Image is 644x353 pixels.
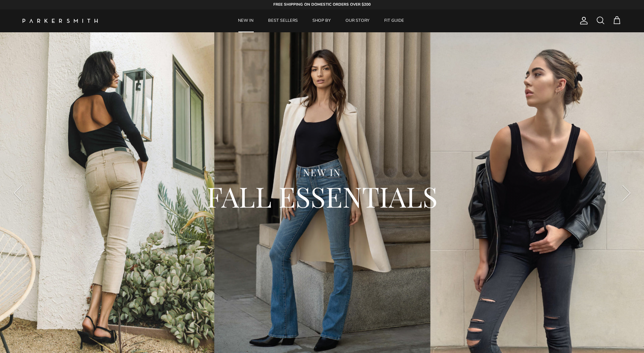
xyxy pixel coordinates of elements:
a: Account [576,16,588,25]
img: Parker Smith [23,19,98,23]
div: Primary [112,9,530,32]
a: SHOP BY [306,9,338,32]
strong: FREE SHIPPING ON DOMESTIC ORDERS OVER $200 [273,2,371,7]
div: NEW IN [41,166,603,179]
a: FIT GUIDE [377,9,411,32]
h2: FALL ESSENTIALS [41,178,603,214]
a: BEST SELLERS [261,9,305,32]
a: OUR STORY [339,9,376,32]
a: NEW IN [231,9,260,32]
